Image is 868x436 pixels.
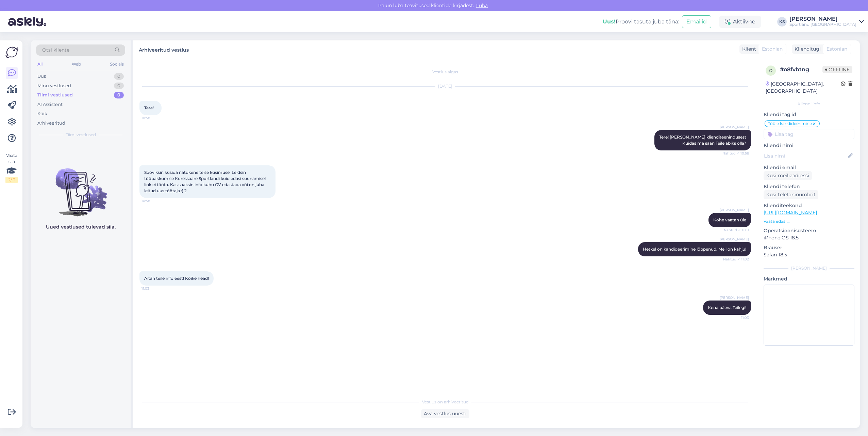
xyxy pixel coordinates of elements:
input: Lisa tag [764,129,854,139]
span: Estonian [762,46,783,53]
span: 11:03 [141,286,167,291]
div: Kõik [37,110,47,117]
div: Sportland [GEOGRAPHIC_DATA] [789,22,856,27]
span: Tere! [PERSON_NAME] klienditeenindusest Kuidas ma saan Teile abiks olla? [659,134,746,146]
div: Proovi tasuta juba täna: [603,18,679,26]
div: 0 [114,73,124,80]
span: Nähtud ✓ 11:02 [723,257,749,262]
div: [PERSON_NAME] [764,265,854,271]
div: All [36,60,44,69]
span: [PERSON_NAME] [720,237,749,242]
b: Uus! [603,18,616,25]
span: Otsi kliente [42,47,69,54]
div: Web [70,60,82,69]
span: [PERSON_NAME] [720,295,749,300]
span: [PERSON_NAME] [720,125,749,130]
span: Tiimi vestlused [66,132,96,138]
div: KS [777,17,787,26]
div: 2 / 3 [5,177,18,183]
img: Askly Logo [5,46,18,59]
span: Luba [474,2,490,8]
a: [PERSON_NAME]Sportland [GEOGRAPHIC_DATA] [789,16,864,27]
div: Arhiveeritud [37,120,65,127]
div: [DATE] [139,83,751,89]
span: 11:03 [723,315,749,320]
span: Vestlus on arhiveeritud [422,399,469,405]
p: Kliendi telefon [764,183,854,190]
input: Lisa nimi [764,152,847,160]
div: Uus [37,73,46,80]
div: Klienditugi [792,46,821,53]
span: Hetkel on kandideerimine lõppenud. Meil on kahju! [643,247,746,252]
label: Arhiveeritud vestlus [139,44,189,54]
div: Vestlus algas [139,69,751,75]
span: 10:58 [141,115,167,121]
p: Uued vestlused tulevad siia. [46,223,116,231]
div: # o8fvbtng [780,66,822,74]
p: Klienditeekond [764,202,854,209]
a: [URL][DOMAIN_NAME] [764,210,817,216]
span: Kena päeva Teilegi! [708,305,746,310]
div: [GEOGRAPHIC_DATA], [GEOGRAPHIC_DATA] [766,80,841,95]
div: AI Assistent [37,101,63,108]
p: Kliendi email [764,164,854,171]
div: Vaata siia [5,152,18,183]
p: Märkmed [764,275,854,283]
div: Tiimi vestlused [37,92,73,98]
div: Küsi telefoninumbrit [764,190,818,199]
div: Socials [108,60,125,69]
p: iPhone OS 18.5 [764,234,854,241]
div: Küsi meiliaadressi [764,171,812,180]
span: Sooviksin küsida natukene teise küsimuse. Leidsin tööpakkumise Kuressaare Sportlandi kuid edasi s... [144,170,267,193]
span: Tööle kandideerimine [768,122,812,126]
span: Nähtud ✓ 11:01 [723,228,749,233]
span: Aitäh teile info eest! Kõike head! [144,276,209,281]
div: Aktiivne [719,16,761,28]
div: 0 [114,83,124,89]
span: o [769,68,772,73]
span: [PERSON_NAME] [720,207,749,213]
img: No chats [31,156,131,217]
div: Kliendi info [764,101,854,107]
p: Brauser [764,244,854,251]
p: Vaata edasi ... [764,218,854,224]
span: 10:58 [141,198,167,203]
span: Tere! [144,105,154,110]
p: Safari 18.5 [764,251,854,258]
p: Operatsioonisüsteem [764,227,854,234]
div: Ava vestlus uuesti [421,409,469,418]
p: Kliendi nimi [764,142,854,149]
div: Minu vestlused [37,83,71,89]
span: Kohe vaatan üle [713,217,746,222]
span: Estonian [827,46,847,53]
p: Kliendi tag'id [764,111,854,118]
div: [PERSON_NAME] [789,16,856,22]
div: 0 [114,92,124,98]
div: Klient [739,46,756,53]
span: Offline [822,66,852,73]
button: Emailid [682,15,711,28]
span: Nähtud ✓ 10:58 [722,151,749,156]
